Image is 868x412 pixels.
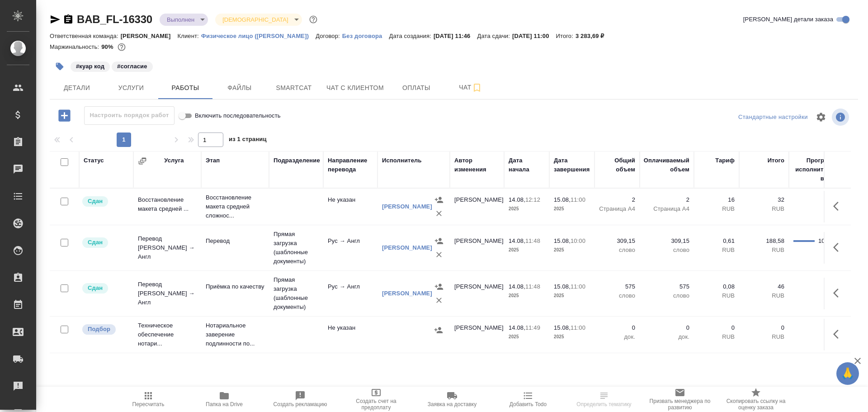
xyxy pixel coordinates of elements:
td: Не указан [323,191,377,223]
button: [DEMOGRAPHIC_DATA] [220,16,291,24]
div: 100.00% [818,237,834,246]
p: 0,08 [698,282,735,291]
p: 90% [101,43,115,50]
p: RUB [698,291,735,300]
span: Файлы [218,82,261,94]
div: Автор изменения [454,156,500,174]
p: Итого: [556,33,576,39]
p: 10:00 [571,237,585,244]
p: Дата сдачи: [477,33,512,39]
p: Сдан [88,284,103,293]
td: Рус → Англ [323,232,377,264]
p: [PERSON_NAME] [121,33,178,39]
button: Добавить тэг [50,57,70,76]
p: Страница А4 [644,204,689,213]
div: Выполнен [160,14,208,26]
button: Удалить [432,294,446,307]
button: Доп статусы указывают на важность/срочность заказа [307,14,319,25]
td: Перевод [PERSON_NAME] → Англ [133,275,201,312]
a: Без договора [342,32,389,39]
div: Прогресс исполнителя в SC [793,156,834,183]
p: Страница А4 [599,204,635,213]
div: Менеджер проверил работу исполнителя, передает ее на следующий этап [81,237,129,249]
p: 11:49 [525,324,540,331]
div: Дата начала [509,156,545,174]
button: Назначить [432,280,446,294]
p: [DATE] 11:00 [512,33,556,39]
div: Менеджер проверил работу исполнителя, передает ее на следующий этап [81,195,129,208]
p: 14.08, [509,196,525,203]
button: Здесь прячутся важные кнопки [828,282,849,304]
td: Прямая загрузка (шаблонные документы) [269,225,323,270]
p: 2025 [554,246,590,255]
p: Без договора [342,33,389,39]
p: 575 [599,282,635,291]
p: 2025 [509,246,545,255]
td: [PERSON_NAME] [450,191,504,223]
p: 575 [644,282,689,291]
button: Удалить [432,207,446,220]
td: Перевод [PERSON_NAME] → Англ [133,230,201,266]
p: 15.08, [554,283,571,290]
p: 0 [644,323,689,332]
button: Скопировать ссылку для ЯМессенджера [50,14,61,25]
span: Детали [55,82,99,94]
p: RUB [698,204,735,213]
p: Восстановление макета средней сложнос... [206,193,264,220]
div: Статус [84,156,104,165]
span: Работы [164,82,207,94]
p: 2025 [554,204,590,213]
div: Подразделение [274,156,320,165]
span: 🙏 [840,364,855,383]
p: Клиент: [178,33,201,39]
p: 11:48 [525,283,540,290]
a: [PERSON_NAME] [382,290,432,297]
td: Не указан [323,319,377,350]
p: 188,58 [744,237,784,246]
button: Добавить работу [52,106,77,125]
span: Чат [449,82,492,93]
button: Здесь прячутся важные кнопки [828,195,849,217]
p: 15.08, [554,237,571,244]
div: Оплачиваемый объем [644,156,689,174]
p: 2 [644,195,689,204]
p: [DATE] 11:46 [434,33,477,39]
p: RUB [744,332,784,341]
p: Физическое лицо ([PERSON_NAME]) [201,33,316,39]
p: Сдан [88,238,103,247]
p: 32 [744,195,784,204]
span: Оплаты [395,82,438,94]
span: Посмотреть информацию [832,109,851,126]
p: 2025 [509,204,545,213]
a: BAB_FL-16330 [77,13,152,25]
td: [PERSON_NAME] [450,319,504,350]
p: Подбор [88,325,110,334]
span: из 1 страниц [229,134,267,147]
p: слово [644,291,689,300]
p: Сдан [88,197,103,206]
p: Ответственная команда: [50,33,121,39]
div: Этап [206,156,220,165]
td: Рус → Англ [323,278,377,309]
div: Итого [768,156,784,165]
button: Выполнен [164,16,197,24]
button: Назначить [432,323,445,337]
div: Дата завершения [554,156,590,174]
p: 16 [698,195,735,204]
span: [PERSON_NAME] детали заказа [743,15,833,24]
p: RUB [698,332,735,341]
button: Здесь прячутся важные кнопки [828,323,849,345]
a: Физическое лицо ([PERSON_NAME]) [201,32,316,39]
p: 14.08, [509,237,525,244]
p: 0 [698,323,735,332]
p: #согласие [117,62,147,71]
p: 14.08, [509,283,525,290]
p: 2025 [509,332,545,341]
span: Включить последовательность [195,111,281,120]
div: Направление перевода [328,156,373,174]
p: слово [599,246,635,255]
span: согласие [111,62,154,70]
button: 🙏 [836,362,859,385]
p: 0 [599,323,635,332]
button: Назначить [432,234,446,248]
